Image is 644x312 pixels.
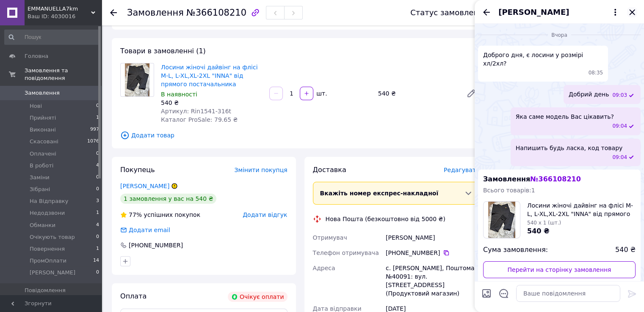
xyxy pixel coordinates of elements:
[30,138,58,145] span: Скасовані
[444,167,480,173] span: Редагувати
[96,269,99,276] span: 0
[30,222,55,229] span: Обманки
[463,85,480,102] a: Редагувати
[483,261,636,278] a: Перейти на сторінку замовлення
[96,222,99,229] span: 4
[96,150,99,158] span: 0
[96,102,99,110] span: 0
[93,257,99,265] span: 14
[120,166,155,174] span: Покупець
[30,126,56,134] span: Виконані
[481,7,492,17] button: Назад
[25,287,66,294] span: Повідомлення
[90,126,99,134] span: 997
[498,7,569,18] span: [PERSON_NAME]
[96,162,99,170] span: 4
[243,211,287,218] span: Додати відгук
[127,8,184,18] span: Замовлення
[96,245,99,253] span: 1
[120,47,206,55] span: Товари в замовленні (1)
[612,123,627,130] span: 09:04 11.10.2025
[386,249,480,257] div: [PHONE_NUMBER]
[615,245,636,255] span: 540 ₴
[30,245,65,253] span: Повернення
[527,201,636,218] span: Лосини жіночі дайвінг на флісі M-L, L-XL,XL-2XL "INNA" від прямого постачальника
[498,288,509,299] button: Відкрити шаблони відповідей
[87,138,99,145] span: 1076
[30,197,68,205] span: На Відправку
[483,245,548,255] span: Сума замовлення:
[120,211,200,219] div: успішних покупок
[161,108,231,115] span: Артикул: Rin1541-316t
[527,220,561,226] span: 540 x 1 (шт.)
[30,150,56,158] span: Оплачені
[548,32,571,39] span: Вчора
[96,209,99,217] span: 1
[320,190,439,197] span: Вкажіть номер експрес-накладної
[120,183,169,189] a: [PERSON_NAME]
[314,89,328,98] div: шт.
[129,211,142,218] span: 77%
[28,5,91,13] span: EMMANUELLA7km
[25,67,102,82] span: Замовлення та повідомлення
[30,186,50,193] span: Зібрані
[569,90,609,99] span: Добрий день
[161,99,263,107] div: 540 ₴
[25,52,48,60] span: Головна
[96,197,99,205] span: 3
[25,89,60,97] span: Замовлення
[120,131,480,140] span: Додати товар
[488,202,516,238] img: 6839878658_w100_h100_losiny-zhenskie-dajving.jpg
[384,260,481,301] div: с. [PERSON_NAME], Поштомат №40091: вул. [STREET_ADDRESS] (Продуктовий магазин)
[527,227,550,235] span: 540 ₴
[161,64,257,88] a: Лосини жіночі дайвінг на флісі M-L, L-XL,XL-2XL "INNA" від прямого постачальника
[30,114,56,122] span: Прийняті
[516,144,622,152] span: Напишить будь ласка, код товару
[313,234,347,241] span: Отримувач
[483,175,581,183] span: Замовлення
[96,174,99,181] span: 0
[516,112,614,121] span: Яка саме модель Вас цікавить?
[120,194,216,204] div: 1 замовлення у вас на 540 ₴
[128,241,184,249] div: [PHONE_NUMBER]
[228,292,287,302] div: Очікує оплати
[30,209,65,217] span: Недодзвони
[96,186,99,193] span: 0
[235,167,287,173] span: Змінити покупця
[161,116,238,123] span: Каталог ProSale: 79.65 ₴
[119,226,171,234] div: Додати email
[384,230,481,245] div: [PERSON_NAME]
[120,292,146,300] span: Оплата
[96,233,99,241] span: 0
[483,187,535,194] span: Всього товарів: 1
[96,114,99,122] span: 1
[110,8,117,17] div: Повернутися назад
[161,91,197,98] span: В наявності
[589,69,603,77] span: 08:35 11.10.2025
[30,257,66,265] span: ПромОплати
[498,7,620,18] button: [PERSON_NAME]
[186,8,246,18] span: №366108210
[627,7,637,17] button: Закрити
[478,30,641,39] div: 11.10.2025
[30,174,50,181] span: Заміни
[28,13,102,20] div: Ваш ID: 4030016
[313,166,346,174] span: Доставка
[30,233,75,241] span: Очікують товар
[30,102,42,110] span: Нові
[375,88,459,99] div: 540 ₴
[612,154,627,161] span: 09:04 11.10.2025
[30,162,53,170] span: В роботі
[313,249,379,256] span: Телефон отримувача
[323,215,448,223] div: Нова Пошта (безкоштовно від 5000 ₴)
[128,226,171,234] div: Додати email
[612,92,627,99] span: 09:03 11.10.2025
[530,175,580,183] span: № 366108210
[410,8,488,17] div: Статус замовлення
[4,30,100,45] input: Пошук
[313,265,335,271] span: Адреса
[483,51,603,68] span: Доброго дня, є лосини у розмірі хл/2хл?
[313,305,362,312] span: Дата відправки
[30,269,75,276] span: [PERSON_NAME]
[125,63,150,96] img: Лосини жіночі дайвінг на флісі M-L, L-XL,XL-2XL "INNA" від прямого постачальника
